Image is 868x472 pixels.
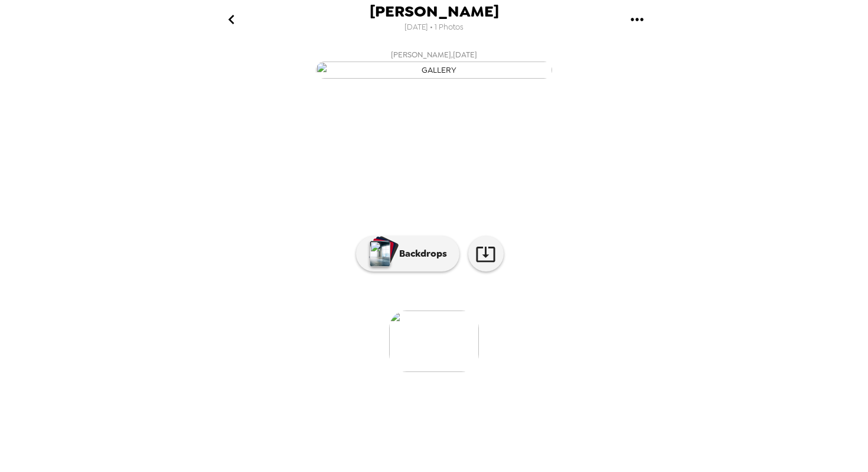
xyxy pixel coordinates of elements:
span: [PERSON_NAME] , [DATE] [391,48,477,62]
button: [PERSON_NAME],[DATE] [198,44,670,82]
span: [PERSON_NAME] [370,4,499,20]
span: [DATE] • 1 Photos [404,20,464,35]
button: Backdrops [356,236,459,271]
p: Backdrops [393,247,447,261]
img: gallery [316,62,552,79]
img: gallery [389,311,479,372]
